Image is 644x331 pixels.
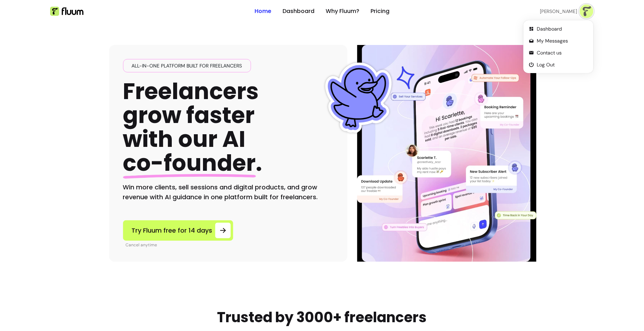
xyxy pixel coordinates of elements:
[326,7,359,15] a: Why Fluum?
[324,63,394,133] img: Fluum Duck sticker
[371,7,389,15] a: Pricing
[540,8,577,14] span: [PERSON_NAME]
[126,242,233,248] p: Cancel anytime
[255,7,271,15] a: Home
[537,37,588,44] span: My Messages
[579,5,593,18] img: avatar
[526,23,591,70] ul: Profile Actions
[123,182,333,202] h2: Win more clients, sell sessions and digital products, and grow revenue with AI guidance in one pl...
[537,25,588,32] span: Dashboard
[123,147,256,179] span: co-founder
[283,7,314,15] a: Dashboard
[537,61,588,68] span: Log Out
[525,22,592,72] div: Profile Actions
[129,62,245,69] span: All-in-one platform built for freelancers
[132,226,212,235] span: Try Fluum free for 14 days
[50,7,83,16] img: Fluum Logo
[359,45,535,262] img: Illustration of Fluum AI Co-Founder on a smartphone, showing solo business performance insights s...
[123,79,263,175] h1: Freelancers grow faster with our AI .
[537,49,588,56] span: Contact us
